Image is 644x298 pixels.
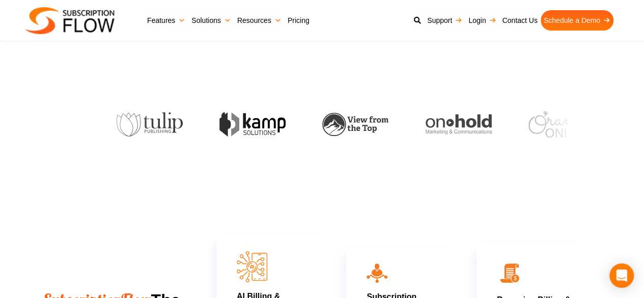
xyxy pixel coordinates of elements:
[285,10,313,31] a: Pricing
[144,10,188,31] a: Features
[237,251,267,282] img: AI Billing & Subscription Managements
[423,114,489,134] img: onhold-marketing
[216,112,283,136] img: kamp-solution
[367,263,387,283] img: icon10
[234,10,285,31] a: Resources
[424,10,465,31] a: Support
[609,263,634,288] div: Open Intercom Messenger
[465,10,499,31] a: Login
[499,10,540,31] a: Contact Us
[541,10,613,31] a: Schedule a Demo
[25,7,115,34] img: Subscriptionflow
[114,112,180,137] img: tulip-publishing
[320,113,386,137] img: view-from-the-top
[188,10,234,31] a: Solutions
[497,260,522,286] img: 02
